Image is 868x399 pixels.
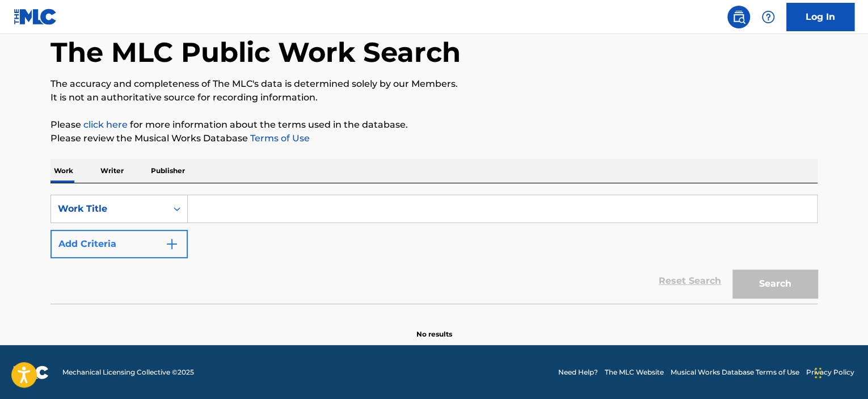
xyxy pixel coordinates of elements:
[558,367,598,377] a: Need Help?
[50,118,818,132] p: Please for more information about the terms used in the database.
[815,356,821,390] div: Drag
[50,230,188,258] button: Add Criteria
[416,316,452,339] p: No results
[97,159,127,183] p: Writer
[50,132,818,145] p: Please review the Musical Works Database
[50,35,461,69] h1: The MLC Public Work Search
[14,9,57,25] img: MLC Logo
[50,195,818,304] form: Search Form
[50,91,818,104] p: It is not an authoritative source for recording information.
[605,367,664,377] a: The MLC Website
[58,202,160,216] div: Work Title
[761,10,775,24] img: help
[786,3,854,31] a: Log In
[671,367,799,377] a: Musical Works Database Terms of Use
[248,133,310,144] a: Terms of Use
[50,159,77,183] p: Work
[165,237,179,251] img: 9d2ae6d4665cec9f34b9.svg
[50,77,818,91] p: The accuracy and completeness of The MLC's data is determined solely by our Members.
[148,159,188,183] p: Publisher
[732,10,745,24] img: search
[727,6,750,28] a: Public Search
[757,6,779,28] div: Help
[806,367,854,377] a: Privacy Policy
[62,367,194,377] span: Mechanical Licensing Collective © 2025
[811,345,868,399] iframe: Chat Widget
[83,119,128,130] a: click here
[14,366,49,379] img: logo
